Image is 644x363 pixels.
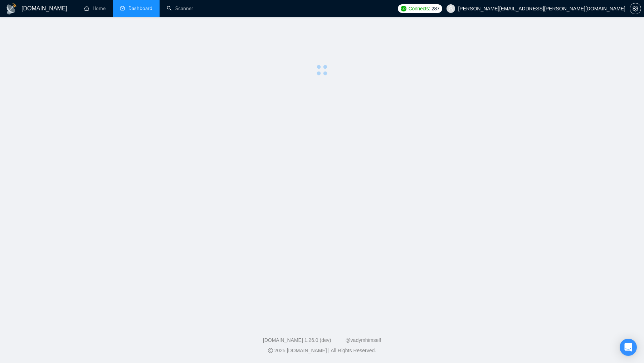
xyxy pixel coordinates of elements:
img: logo [6,3,17,15]
a: searchScanner [167,5,193,11]
span: dashboard [120,6,125,11]
span: setting [630,6,641,11]
a: setting [630,6,641,11]
span: user [448,6,453,11]
div: Open Intercom Messenger [620,339,637,356]
button: setting [630,3,641,14]
img: upwork-logo.png [401,6,406,11]
a: [DOMAIN_NAME] 1.26.0 (dev) [263,337,331,343]
a: homeHome [84,5,106,11]
div: 2025 [DOMAIN_NAME] | All Rights Reserved. [6,347,638,354]
a: @vadymhimself [345,337,381,343]
span: Dashboard [128,5,152,11]
span: 287 [431,5,439,13]
span: Connects: [409,5,430,13]
span: copyright [268,348,273,353]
